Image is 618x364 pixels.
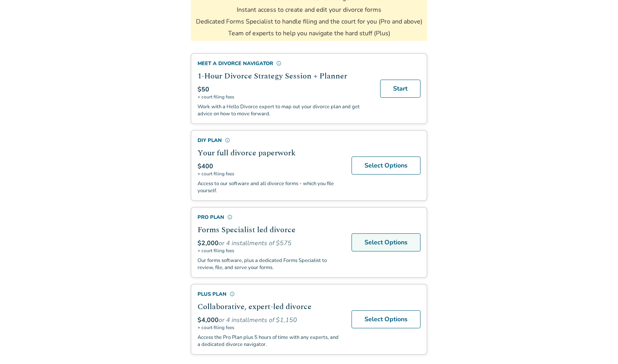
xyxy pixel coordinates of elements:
[198,171,342,177] span: + court filing fees
[198,316,342,324] div: or 4 installments of $1,150
[198,214,342,221] div: Pro Plan
[198,301,342,313] h2: Collaborative, expert-led divorce
[198,103,371,117] p: Work with a Hello Divorce expert to map out your divorce plan and get advice on how to move forward.
[198,248,342,254] span: + court filing fees
[198,239,342,248] div: or 4 installments of $575
[352,233,420,251] a: Select Options
[198,324,342,331] span: + court filing fees
[198,85,209,94] span: $50
[198,60,371,67] div: Meet a divorce navigator
[198,147,342,159] h2: Your full divorce paperwork
[198,70,371,82] h2: 1-Hour Divorce Strategy Session + Planner
[198,180,342,194] p: Access to our software and all divorce forms - which you file yourself.
[228,29,390,38] li: Team of experts to help you navigate the hard stuff (Plus)
[225,138,230,143] span: info
[198,162,213,171] span: $400
[198,137,342,144] div: DIY Plan
[198,334,342,348] p: Access the Pro Plan plus 5 hours of time with any experts, and a dedicated divorce navigator.
[196,17,422,26] li: Dedicated Forms Specialist to handle filing and the court for you (Pro and above)
[198,291,342,298] div: Plus Plan
[352,310,420,328] a: Select Options
[230,291,235,297] span: info
[276,61,281,66] span: info
[227,215,232,220] span: info
[380,80,420,98] a: Start
[237,5,381,14] li: Instant access to create and edit your divorce forms
[198,239,219,248] span: $2,000
[352,157,420,175] a: Select Options
[198,257,342,271] p: Our forms software, plus a dedicated Forms Specialist to review, file, and serve your forms.
[198,316,219,324] span: $4,000
[198,94,371,100] span: + court filing fees
[198,224,342,236] h2: Forms Specialist led divorce
[579,326,618,364] iframe: Chat Widget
